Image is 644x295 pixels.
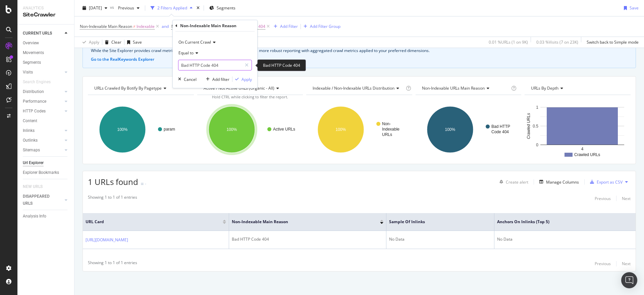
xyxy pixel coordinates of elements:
button: Add filter [203,76,229,83]
text: Crawled URLs [574,152,600,157]
button: [DATE] [80,3,110,13]
button: Next [622,260,631,268]
a: CURRENT URLS [23,30,63,37]
div: Bad HTTP Code 404 [232,236,383,242]
span: Hold CTRL while clicking to filter the report. [212,94,288,99]
button: Apply [80,37,99,48]
button: Save [124,37,142,48]
div: Bad HTTP Code 404 [257,59,306,71]
div: SiteCrawler [23,11,69,19]
div: Visits [23,69,33,76]
button: Add Filter Group [301,22,340,31]
a: Inlinks [23,127,63,134]
text: Non- [382,121,391,126]
span: Non-Indexable URLs Main Reason [422,85,485,91]
span: Segments [217,5,235,11]
button: Next [622,194,631,202]
div: HTTP Codes [23,108,46,115]
a: Content [23,117,69,125]
span: Sample of Inlinks [389,219,481,225]
div: Cancel [184,77,197,82]
div: Apply [89,39,99,45]
div: Non-Indexable Main Reason [180,23,236,29]
button: and [162,23,169,30]
div: While the Site Explorer provides crawl metrics by URL, the RealKeywords Explorer enables more rob... [91,48,628,54]
div: Explorer Bookmarks [23,169,59,176]
div: CURRENT URLS [23,30,52,37]
div: Outlinks [23,137,38,144]
span: ≠ [133,23,136,29]
text: 100% [336,127,346,132]
a: Outlinks [23,137,63,144]
button: Apply [232,76,252,83]
a: Overview [23,40,69,47]
div: Export as CSV [597,179,623,185]
text: 100% [445,127,455,132]
div: Performance [23,98,46,105]
div: Open Intercom Messenger [621,272,637,288]
div: Add filter [212,77,229,82]
span: URL Card [86,219,221,225]
div: Segments [23,59,41,66]
div: Overview [23,40,39,47]
div: Switch back to Simple mode [587,39,639,45]
div: Analysis Info [23,213,46,220]
text: Indexable [382,127,399,132]
div: Next [622,261,631,266]
a: Segments [23,59,69,66]
div: Content [23,117,37,125]
h4: Indexable / Non-Indexable URLs Distribution [311,83,405,94]
div: Showing 1 to 1 of 1 entries [88,260,137,268]
svg: A chart. [306,100,411,159]
div: Add Filter Group [310,23,340,29]
button: Previous [595,260,611,268]
div: 0.01 % URLs ( 1 on 9K ) [489,39,528,45]
button: 2 Filters Applied [148,3,195,13]
span: Non-Indexable Main Reason [171,23,224,29]
button: Add Filter [271,22,298,31]
span: vs [110,4,115,10]
div: Next [622,196,631,201]
a: Explorer Bookmarks [23,169,69,176]
a: Sitemaps [23,147,63,154]
span: URLs Crawled By Botify By pagetype [94,85,162,91]
text: 100% [226,127,237,132]
div: Add Filter [280,23,298,29]
h4: URLs by Depth [530,83,625,94]
div: Url Explorer [23,159,44,166]
span: 1 URLs found [88,176,138,187]
span: Active / Not Active URLs (organic - all) [204,85,274,91]
div: No Data [389,236,491,242]
div: Save [133,39,142,45]
button: Previous [115,3,142,13]
a: Performance [23,98,63,105]
a: Search Engines [23,79,57,86]
div: times [195,5,201,11]
button: Clear [102,37,121,48]
text: 0 [536,143,539,147]
div: A chart. [525,100,629,159]
a: NEW URLS [23,183,49,190]
div: info banner [83,33,636,68]
text: Crawled URLs [527,113,531,139]
div: Sitemaps [23,147,40,154]
button: Create alert [497,177,528,187]
div: Inlinks [23,127,35,134]
a: Url Explorer [23,159,69,166]
span: Non-Indexable Main Reason [80,23,132,29]
text: Active URLs [273,127,295,132]
button: Previous [595,194,611,202]
text: Bad HTTP [491,124,510,129]
text: 100% [117,127,128,132]
text: 1 [536,105,539,110]
div: Apply [241,77,252,82]
svg: A chart. [88,100,193,159]
button: Segments [207,3,238,13]
h4: URLs Crawled By Botify By pagetype [93,83,188,94]
div: Previous [595,196,611,201]
a: DISAPPEARED URLS [23,193,63,207]
div: Create alert [506,179,528,185]
button: Switch back to Simple mode [584,37,639,48]
a: Distribution [23,88,63,95]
